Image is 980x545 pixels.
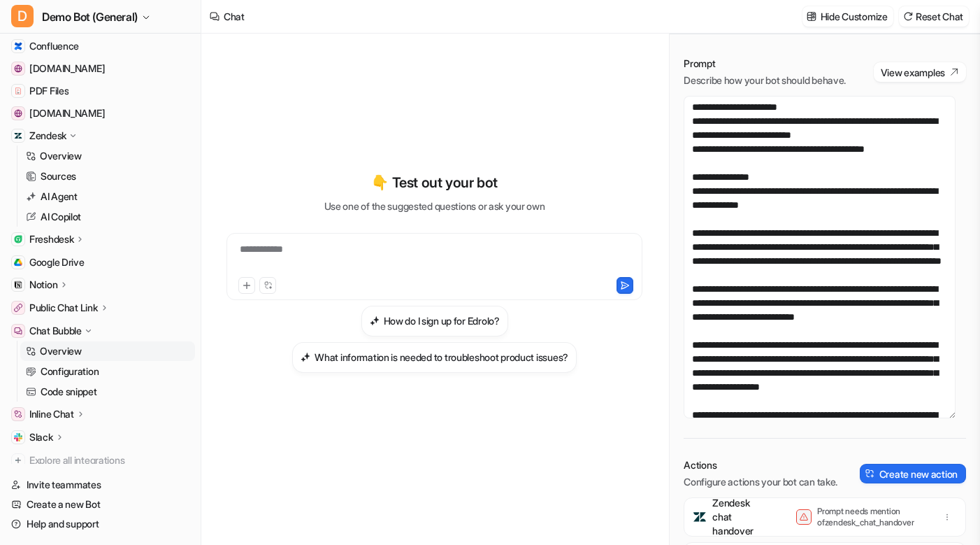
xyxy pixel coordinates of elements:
[14,410,22,418] img: Inline Chat
[40,149,82,163] p: Overview
[40,344,82,358] p: Overview
[684,458,837,472] p: Actions
[6,451,195,470] a: Explore all integrations
[41,364,99,378] p: Configuration
[6,253,195,272] a: Google DriveGoogle Drive
[14,235,22,243] img: Freshdesk
[684,57,846,71] p: Prompt
[6,104,195,123] a: www.airbnb.com[DOMAIN_NAME]
[6,59,195,78] a: www.atlassian.com[DOMAIN_NAME]
[20,362,195,381] a: Configuration
[693,510,707,524] img: Zendesk chat handover icon
[20,207,195,227] a: AI Copilot
[712,496,763,538] p: Zendesk chat handover
[20,341,195,361] a: Overview
[29,84,69,98] span: PDF Files
[292,342,577,373] button: What information is needed to troubleshoot product issues?What information is needed to troublesh...
[14,258,22,267] img: Google Drive
[29,301,98,315] p: Public Chat Link
[817,506,929,528] p: Prompt needs mention of zendesk_chat_handover
[20,167,195,186] a: Sources
[14,132,22,140] img: Zendesk
[6,495,195,514] a: Create a new Bot
[315,350,568,364] h3: What information is needed to troubleshoot product issues?
[11,5,34,27] span: D
[14,304,22,312] img: Public Chat Link
[684,475,837,489] p: Configure actions your bot can take.
[224,9,245,24] div: Chat
[6,36,195,56] a: ConfluenceConfluence
[6,514,195,534] a: Help and support
[20,382,195,402] a: Code snippet
[14,433,22,441] img: Slack
[29,430,53,444] p: Slack
[301,352,310,362] img: What information is needed to troubleshoot product issues?
[29,129,66,143] p: Zendesk
[14,87,22,95] img: PDF Files
[684,73,846,87] p: Describe how your bot should behave.
[29,278,57,292] p: Notion
[370,316,380,326] img: How do I sign up for Edrolo?
[874,62,966,82] button: View examples
[41,385,97,399] p: Code snippet
[14,64,22,73] img: www.atlassian.com
[41,190,78,204] p: AI Agent
[29,324,82,338] p: Chat Bubble
[6,475,195,495] a: Invite teammates
[41,169,76,183] p: Sources
[11,453,25,467] img: explore all integrations
[807,11,816,22] img: customize
[20,187,195,206] a: AI Agent
[802,6,893,27] button: Hide Customize
[903,11,913,22] img: reset
[29,62,105,76] span: [DOMAIN_NAME]
[29,106,105,120] span: [DOMAIN_NAME]
[14,42,22,50] img: Confluence
[29,449,189,472] span: Explore all integrations
[42,7,138,27] span: Demo Bot (General)
[384,313,500,328] h3: How do I sign up for Edrolo?
[324,199,545,213] p: Use one of the suggested questions or ask your own
[6,81,195,101] a: PDF FilesPDF Files
[29,255,85,269] span: Google Drive
[29,39,79,53] span: Confluence
[865,469,875,479] img: create-action-icon.svg
[41,210,81,224] p: AI Copilot
[20,146,195,166] a: Overview
[899,6,969,27] button: Reset Chat
[821,9,888,24] p: Hide Customize
[29,232,73,246] p: Freshdesk
[371,172,497,193] p: 👇 Test out your bot
[14,281,22,289] img: Notion
[860,464,966,483] button: Create new action
[361,306,508,337] button: How do I sign up for Edrolo?How do I sign up for Edrolo?
[29,407,74,421] p: Inline Chat
[14,327,22,335] img: Chat Bubble
[14,109,22,118] img: www.airbnb.com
